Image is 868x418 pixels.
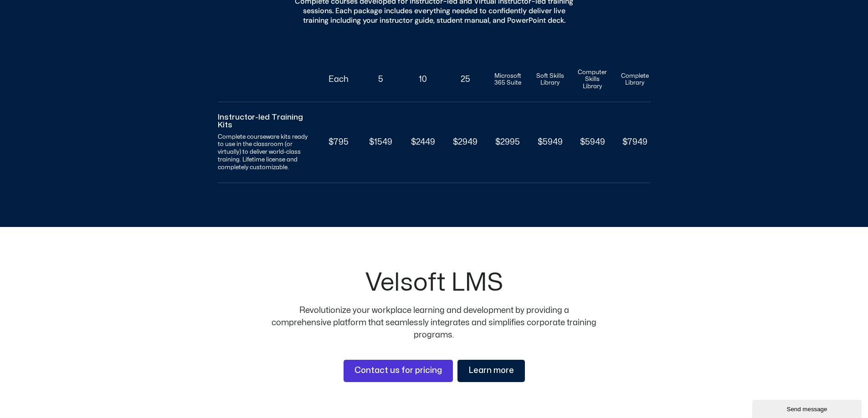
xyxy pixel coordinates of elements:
p: Complete Library [619,73,651,87]
p: $2995 [492,138,524,146]
a: Learn more [457,360,525,382]
a: Contact us for pricing [344,360,453,382]
p: Microsoft 365 Suite [492,73,524,87]
p: Instructor-led Training Kits [218,113,312,129]
p: 10 [407,76,439,84]
span: Learn more [468,364,514,378]
p: $2449 [407,138,439,146]
p: $5949 [534,138,566,146]
p: $7949 [619,138,651,146]
p: $795 [323,138,354,146]
p: 5 [365,76,396,84]
div: Complete courseware kits ready to use in the classroom (or virtually) to deliver world-class trai... [218,133,312,172]
h2: Velsoft LMS [270,271,598,295]
p: Revolutionize your workplace learning and development by providing a comprehensive platform that ... [270,304,598,341]
p: $2949 [450,138,481,146]
span: Contact us for pricing [354,364,442,378]
p: 25 [450,76,481,84]
p: Soft Skills Library [534,73,566,87]
iframe: chat widget [752,398,863,418]
p: Each [323,76,354,84]
p: $1549 [365,138,396,146]
p: $5949 [577,138,608,146]
p: Computer Skills Library [577,69,608,91]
